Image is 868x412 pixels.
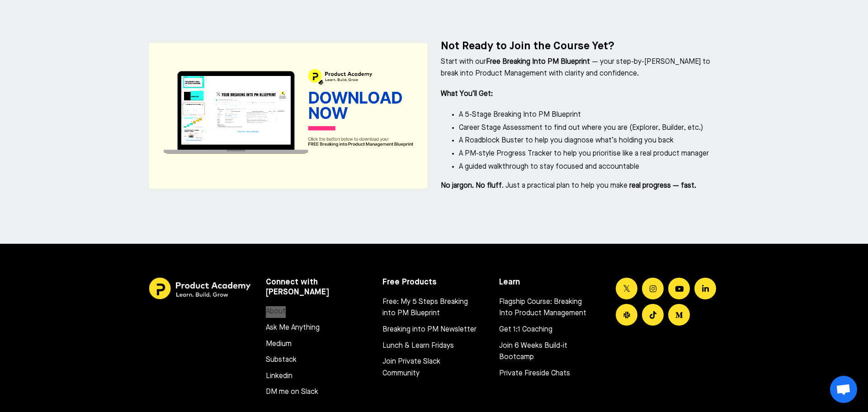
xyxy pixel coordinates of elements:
a: Substack [266,355,360,366]
p: Start with our — your step-by-[PERSON_NAME] to break into Product Management with clarity and con... [441,57,719,80]
strong: Free Breaking Into PM Blueprint [486,58,590,66]
li: A PM-style Progress Tracker to help you prioritise like a real product manager [459,148,719,160]
a: Flagship Course: Breaking Into Product Management [499,297,593,320]
a: Breaking into PM Newsletter [382,324,476,336]
a: Get 1:1 Coaching [499,324,593,336]
h4: Not Ready to Join the Course Yet? [441,40,719,53]
a: Private Fireside Chats [499,368,593,380]
a: Medium [266,339,360,350]
img: df68376-8258-07d5-c00a-a20e8e0211_a1d263bd-4c14-4ce4-aa32-607787f73233.png [149,43,427,189]
a: Join 6 Weeks Build-it Bootcamp [499,341,593,364]
h5: Connect with [PERSON_NAME] [266,278,369,297]
a: Lunch & Learn Fridays [382,341,476,352]
li: Career Stage Assessment to find out where you are (Explorer, Builder, etc.) [459,123,719,134]
strong: What You’ll Get: [441,90,493,98]
a: Linkedin [266,371,360,383]
a: Ask Me Anything [266,322,360,334]
h5: Learn [499,278,602,288]
a: Free: My 5 Steps Breaking into PM Blueprint [382,297,476,320]
h5: Free Products [382,278,486,288]
a: Join Private Slack Community [382,356,476,379]
strong: real progress — fast. [627,182,696,189]
p: . Just a practical plan to help you make [441,180,719,192]
strong: No jargon. No fluff [441,182,502,189]
li: A Roadblock Buster to help you diagnose what’s holding you back [459,135,719,147]
a: DM me on Slack [266,387,360,398]
a: Open chat [830,376,857,403]
li: A guided walkthrough to stay focused and accountable [459,161,719,173]
li: A 5-Stage Breaking Into PM Blueprint [459,109,719,121]
a: About [266,306,360,318]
